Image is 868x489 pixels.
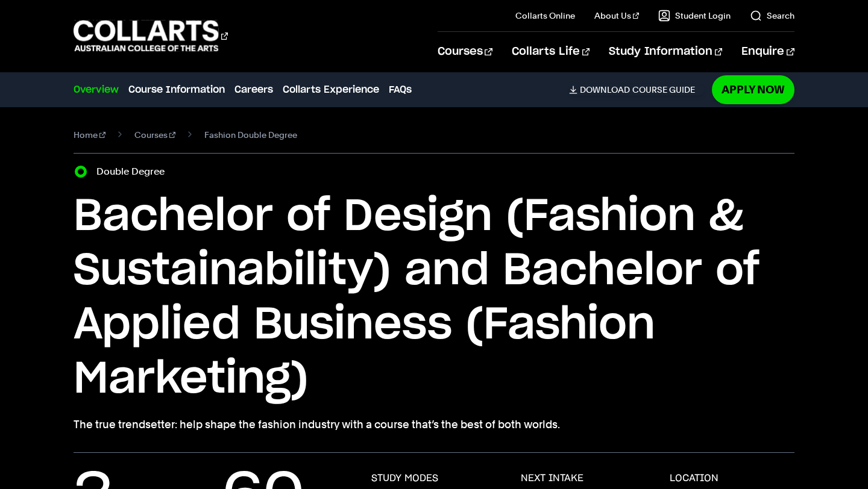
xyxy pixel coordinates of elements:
p: The true trendsetter: help shape the fashion industry with a course that’s the best of both worlds. [74,416,794,433]
a: About Us [594,10,639,22]
a: Overview [74,83,119,97]
a: Search [750,10,794,22]
a: Collarts Experience [283,83,379,97]
a: Careers [234,83,273,97]
a: Study Information [609,32,722,72]
a: Course Information [128,83,225,97]
h3: LOCATION [670,472,719,484]
a: Enquire [741,32,794,72]
a: Collarts Online [515,10,575,22]
a: Courses [438,32,492,72]
a: Collarts Life [512,32,590,72]
span: Fashion Double Degree [204,126,297,143]
div: Go to homepage [74,19,228,53]
h3: NEXT INTAKE [521,472,583,484]
h1: Bachelor of Design (Fashion & Sustainability) and Bachelor of Applied Business (Fashion Marketing) [74,190,794,406]
a: FAQs [389,83,412,97]
label: Double Degree [96,163,172,180]
a: Home [74,126,105,143]
a: Student Login [658,10,731,22]
a: DownloadCourse Guide [569,84,705,95]
a: Courses [134,126,175,143]
span: Download [580,84,630,95]
a: Apply Now [712,75,794,104]
h3: STUDY MODES [371,472,438,484]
